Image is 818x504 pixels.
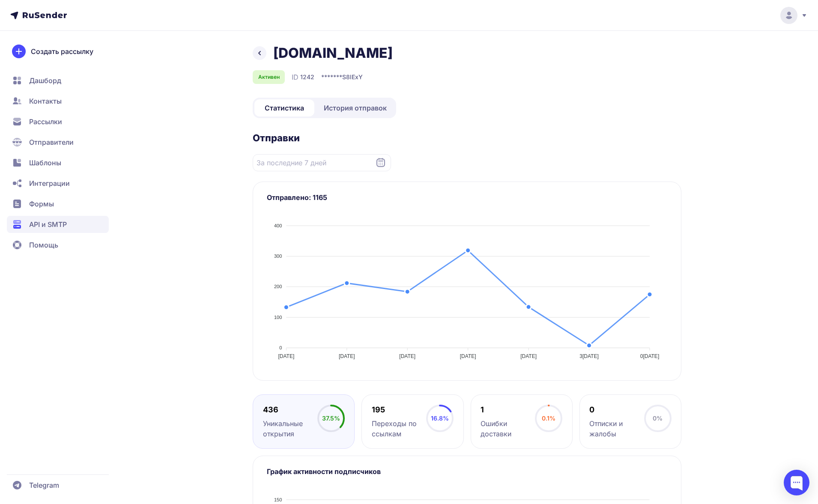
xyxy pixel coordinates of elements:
[29,480,59,490] span: Telegram
[640,353,659,359] tspan: 0[DATE]
[7,477,109,494] a: Telegram
[460,353,476,359] tspan: [DATE]
[29,219,67,230] span: API и SMTP
[322,415,340,422] span: 37.5%
[29,96,62,106] span: Контакты
[431,415,449,422] span: 16.8%
[274,284,282,289] tspan: 200
[29,178,70,188] span: Интеграции
[372,418,426,439] div: Переходы по ссылкам
[258,74,280,81] span: Активен
[481,405,535,415] div: 1
[399,353,415,359] tspan: [DATE]
[263,405,317,415] div: 436
[339,353,355,359] tspan: [DATE]
[273,45,393,62] h1: [DOMAIN_NAME]
[263,418,317,439] div: Уникальные открытия
[589,418,644,439] div: Отписки и жалобы
[278,353,294,359] tspan: [DATE]
[29,137,74,147] span: Отправители
[274,223,282,228] tspan: 400
[29,240,58,250] span: Помощь
[29,199,54,209] span: Формы
[292,72,314,82] div: ID
[253,154,391,171] input: Datepicker input
[481,418,535,439] div: Ошибки доставки
[274,315,282,320] tspan: 100
[274,497,282,502] tspan: 150
[29,75,61,86] span: Дашборд
[267,192,667,203] h3: Отправлено: 1165
[300,73,314,81] span: 1242
[316,99,394,116] a: История отправок
[267,466,667,477] h3: График активности подписчиков
[29,116,62,127] span: Рассылки
[254,99,314,116] a: Статистика
[279,345,282,350] tspan: 0
[589,405,644,415] div: 0
[653,415,663,422] span: 0%
[542,415,555,422] span: 0.1%
[29,158,61,168] span: Шаблоны
[372,405,426,415] div: 195
[265,103,304,113] span: Статистика
[342,73,363,81] span: S8lExY
[274,253,282,259] tspan: 300
[520,353,537,359] tspan: [DATE]
[579,353,598,359] tspan: 3[DATE]
[31,46,93,57] span: Создать рассылку
[324,103,387,113] span: История отправок
[253,132,681,144] h2: Отправки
